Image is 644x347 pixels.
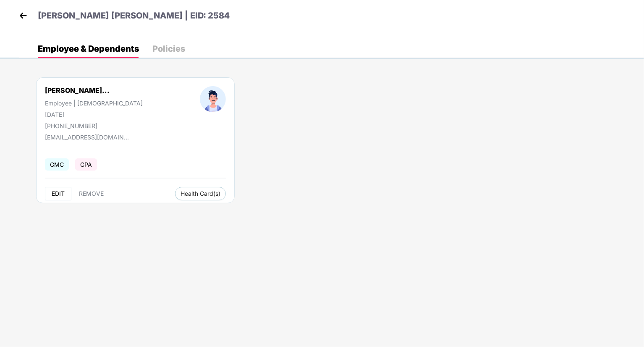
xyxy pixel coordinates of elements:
span: REMOVE [79,190,104,197]
span: GMC [45,158,69,171]
span: EDIT [52,190,65,197]
div: Employee & Dependents [38,45,139,53]
span: Health Card(s) [181,192,220,196]
div: [DATE] [45,111,143,118]
div: [PERSON_NAME]... [45,86,110,95]
span: GPA [75,158,97,171]
button: EDIT [45,187,71,200]
img: back [17,9,29,22]
img: profileImage [200,86,226,112]
div: Employee | [DEMOGRAPHIC_DATA] [45,100,143,107]
div: [EMAIL_ADDRESS][DOMAIN_NAME] [45,134,129,141]
p: [PERSON_NAME] [PERSON_NAME] | EID: 2584 [38,9,230,22]
button: Health Card(s) [175,187,226,200]
div: [PHONE_NUMBER] [45,122,143,129]
div: Policies [152,45,185,53]
button: REMOVE [72,187,110,200]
